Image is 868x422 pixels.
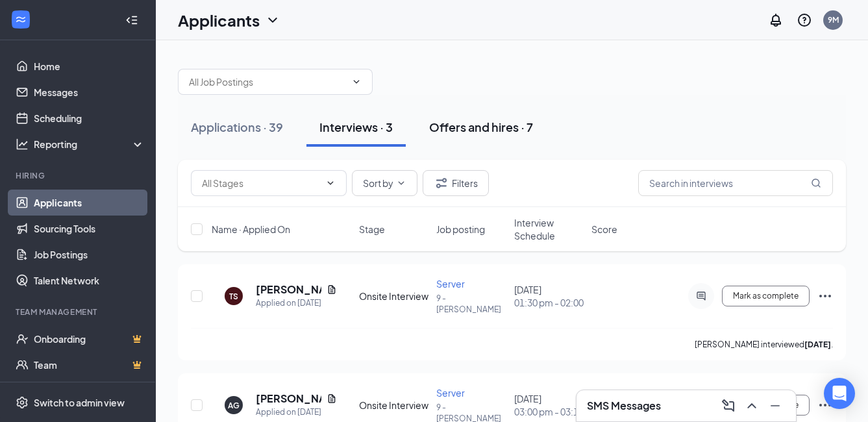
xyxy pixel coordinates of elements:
[16,170,142,181] div: Hiring
[16,396,29,409] svg: Settings
[34,216,145,242] a: Sourcing Tools
[228,400,240,411] div: AG
[797,12,812,28] svg: QuestionInfo
[34,242,145,267] a: Job Postings
[16,306,142,317] div: Team Management
[359,290,428,303] div: Onsite Interview
[319,119,393,135] div: Interviews · 3
[352,170,417,196] button: Sort byChevronDown
[514,392,584,418] div: [DATE]
[256,406,337,419] div: Applied on [DATE]
[34,190,145,216] a: Applicants
[817,288,833,304] svg: Ellipses
[514,405,584,418] span: 03:00 pm - 03:15 pm
[436,278,465,290] span: Server
[436,293,506,315] p: 9 - [PERSON_NAME]
[768,12,784,28] svg: Notifications
[351,77,362,87] svg: ChevronDown
[34,326,145,352] a: OnboardingCrown
[327,284,337,295] svg: Document
[765,395,786,416] button: Minimize
[34,378,145,404] a: DocumentsCrown
[325,178,336,188] svg: ChevronDown
[828,14,839,25] div: 9M
[256,297,337,310] div: Applied on [DATE]
[514,283,584,309] div: [DATE]
[429,119,533,135] div: Offers and hires · 7
[722,286,810,306] button: Mark as complete
[34,138,145,151] div: Reporting
[638,170,833,196] input: Search in interviews
[265,12,280,28] svg: ChevronDown
[229,291,238,302] div: TS
[811,178,821,188] svg: MagnifyingGlass
[436,223,485,236] span: Job posting
[744,398,760,414] svg: ChevronUp
[191,119,283,135] div: Applications · 39
[359,223,385,236] span: Stage
[256,282,321,297] h5: [PERSON_NAME]
[359,399,428,412] div: Onsite Interview
[396,178,406,188] svg: ChevronDown
[817,397,833,413] svg: Ellipses
[718,395,739,416] button: ComposeMessage
[591,223,617,236] span: Score
[327,393,337,404] svg: Document
[34,352,145,378] a: TeamCrown
[363,179,393,188] span: Sort by
[436,387,465,399] span: Server
[16,138,29,151] svg: Analysis
[587,399,661,413] h3: SMS Messages
[34,105,145,131] a: Scheduling
[741,395,762,416] button: ChevronUp
[34,396,125,409] div: Switch to admin view
[423,170,489,196] button: Filter Filters
[212,223,290,236] span: Name · Applied On
[178,9,260,31] h1: Applicants
[514,216,584,242] span: Interview Schedule
[693,291,709,301] svg: ActiveChat
[14,13,27,26] svg: WorkstreamLogo
[767,398,783,414] svg: Minimize
[189,75,346,89] input: All Job Postings
[34,79,145,105] a: Messages
[202,176,320,190] input: All Stages
[804,340,831,349] b: [DATE]
[34,53,145,79] a: Home
[721,398,736,414] svg: ComposeMessage
[125,14,138,27] svg: Collapse
[34,267,145,293] a: Talent Network
[733,292,799,301] span: Mark as complete
[514,296,584,309] span: 01:30 pm - 02:00 pm
[434,175,449,191] svg: Filter
[256,391,321,406] h5: [PERSON_NAME]
[695,339,833,350] p: [PERSON_NAME] interviewed .
[824,378,855,409] div: Open Intercom Messenger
